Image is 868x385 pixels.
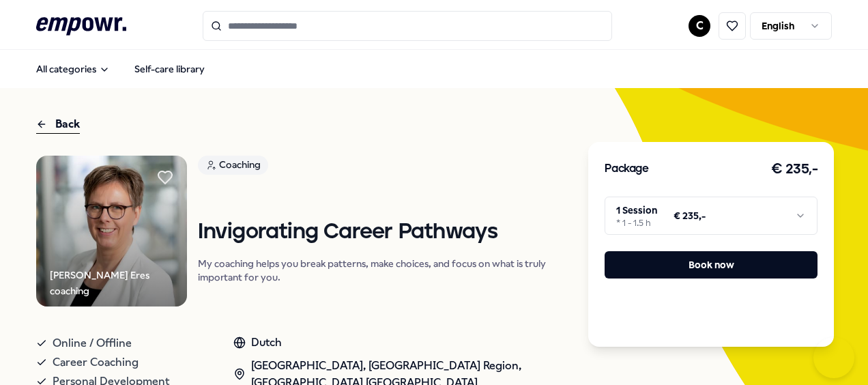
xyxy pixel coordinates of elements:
a: Coaching [198,156,566,180]
p: My coaching helps you break patterns, make choices, and focus on what is truly important for you. [198,257,566,284]
h3: Package [605,160,648,178]
div: [PERSON_NAME] Eres coaching [50,268,187,298]
nav: Main [25,55,216,83]
iframe: Help Scout Beacon - Open [813,337,854,378]
span: Career Coaching [53,353,139,372]
span: Online / Offline [53,334,132,353]
div: Back [36,115,80,134]
input: Search for products, categories or subcategories [203,11,612,41]
div: Dutch [233,334,566,352]
button: C [689,15,710,37]
img: Product Image [36,156,187,306]
a: Self-care library [124,55,216,83]
button: Book now [605,251,818,279]
h1: Invigorating Career Pathways [198,220,566,244]
div: Coaching [198,156,268,175]
button: All categories [25,55,121,83]
h3: € 235,- [771,158,818,180]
